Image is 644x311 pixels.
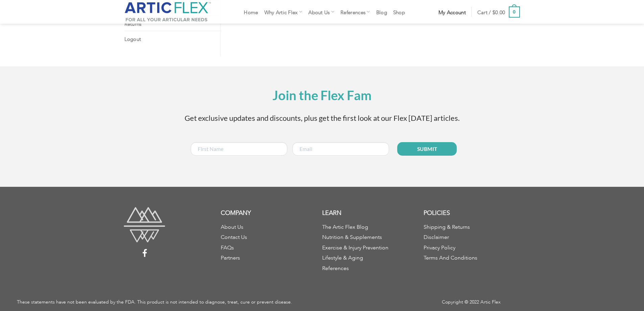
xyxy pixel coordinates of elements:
a: Why Artic Flex [264,5,303,18]
h3: Join the Flex Fam [124,85,520,106]
a: References [322,266,349,269]
p: Copyright © 2022 Artic Flex [442,297,639,305]
input: Submit [397,142,457,156]
a: References [340,5,370,18]
input: First Name [191,142,287,156]
a: Privacy Policy [424,245,455,248]
a: About Us [308,5,334,18]
span: My account [438,9,466,15]
img: footer-logo.png [124,207,165,242]
a: The Artic Flex Blog [322,225,368,227]
a: Partners [221,256,240,258]
a: Lifestyle & Aging [322,256,363,258]
a: Shipping & Returns [424,225,470,227]
a: About Us [221,225,243,227]
h3: Learn [322,207,424,217]
a: Cart / $0.00 0 [477,1,520,22]
img: facebook.png [142,249,147,257]
span: $ [493,10,495,13]
a: Contact Us [221,235,247,238]
span: Cart / [477,9,505,15]
p: Get exclusive updates and discounts, plus get the first look at our Flex [DATE] articles. [124,112,520,124]
h3: Policies [424,207,525,217]
a: My account [438,6,466,18]
a: Logout [124,31,220,46]
a: Terms And Conditions [424,256,477,258]
strong: 0 [509,6,520,18]
img: Artic Flex [124,2,211,22]
a: Blog [376,6,387,18]
a: Home [244,6,258,18]
a: Nutrition & Supplements [322,235,382,238]
input: Email [292,142,389,156]
a: Exercise & Injury Prevention [322,245,388,248]
a: FAQs [221,245,234,248]
bdi: 0.00 [493,10,505,13]
a: Disclaimer [424,235,449,238]
a: Shop [393,6,405,18]
p: These statements have not been evaluated by the FDA. This product is not intended to diagnose, tr... [17,297,429,305]
h3: Company [221,207,322,217]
